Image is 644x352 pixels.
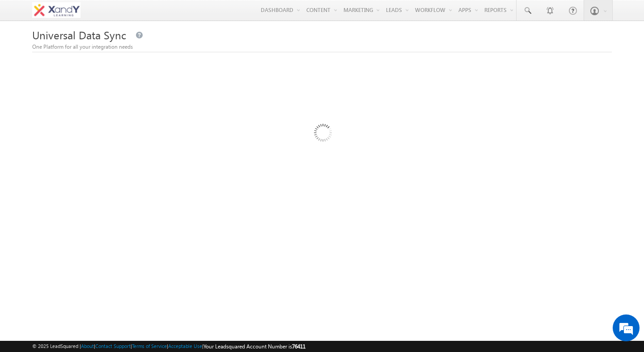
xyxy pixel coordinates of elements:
span: Universal Data Sync [32,28,126,42]
a: About [81,343,94,349]
img: Loading... [276,88,369,180]
a: Contact Support [95,343,131,349]
span: 76411 [292,343,305,350]
span: Your Leadsquared Account Number is [203,343,305,350]
img: Custom Logo [32,2,80,18]
span: © 2025 LeadSquared | | | | | [32,342,305,351]
div: One Platform for all your integration needs [32,43,612,51]
a: Acceptable Use [168,343,202,349]
a: Terms of Service [132,343,167,349]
